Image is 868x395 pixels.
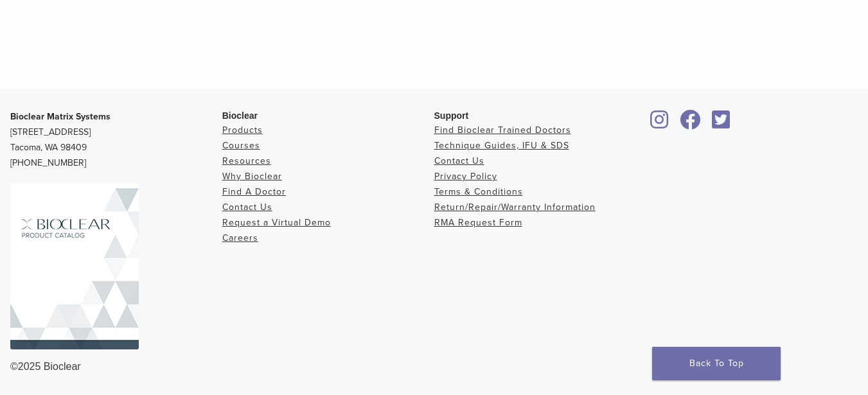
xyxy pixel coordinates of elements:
a: Careers [222,233,258,243]
a: Bioclear [675,118,705,130]
a: Bioclear [708,118,735,130]
a: Contact Us [434,155,484,166]
strong: Bioclear Matrix Systems [10,111,111,122]
a: RMA Request Form [434,217,522,228]
a: Privacy Policy [434,171,497,182]
a: Back To Top [652,347,781,380]
a: Request a Virtual Demo [222,217,331,228]
p: [STREET_ADDRESS] Tacoma, WA 98409 [PHONE_NUMBER] [10,109,222,171]
img: Bioclear [10,183,139,349]
a: Products [222,125,263,136]
a: Why Bioclear [222,171,282,182]
a: Find A Doctor [222,186,286,197]
span: Support [434,110,469,121]
a: Courses [222,140,260,151]
span: Bioclear [222,110,258,121]
a: Find Bioclear Trained Doctors [434,125,571,136]
a: Terms & Conditions [434,186,523,197]
a: Return/Repair/Warranty Information [434,202,596,213]
div: ©2025 Bioclear [10,359,858,374]
a: Bioclear [646,118,673,130]
a: Resources [222,155,271,166]
a: Contact Us [222,202,272,213]
a: Technique Guides, IFU & SDS [434,140,569,151]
